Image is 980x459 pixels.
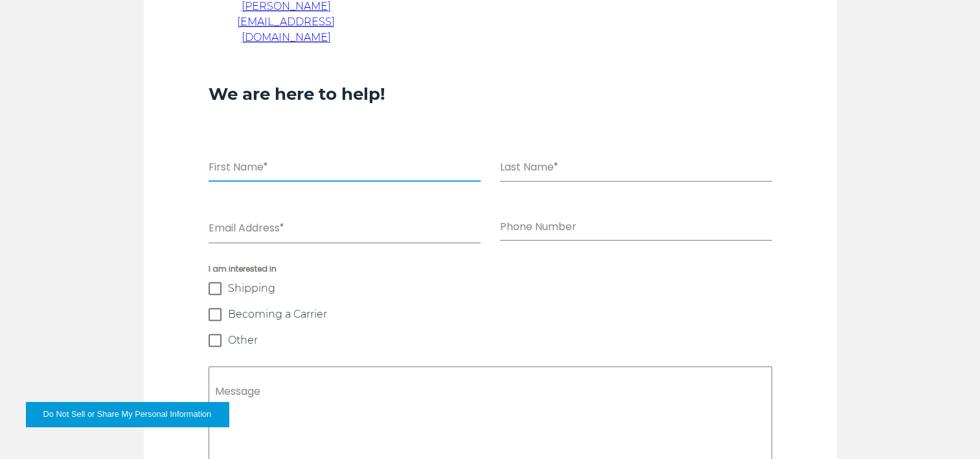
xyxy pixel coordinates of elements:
[209,308,772,321] label: Becoming a Carrier
[228,282,275,295] span: Shipping
[228,334,258,347] span: Other
[26,402,229,427] button: Do Not Sell or Share My Personal Information
[209,263,772,276] span: I am interested in
[228,308,327,321] span: Becoming a Carrier
[209,83,772,105] h3: We are here to help!
[209,334,772,347] label: Other
[209,282,772,295] label: Shipping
